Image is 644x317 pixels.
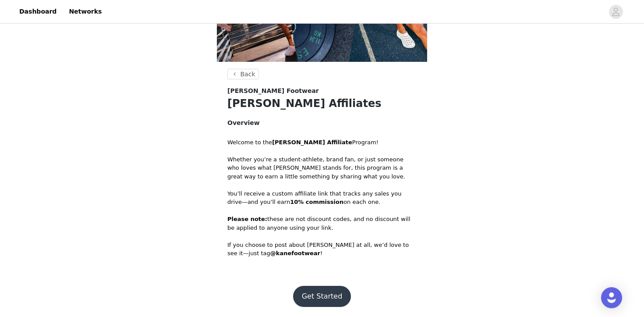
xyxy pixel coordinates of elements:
button: Get Started [293,286,351,307]
p: You’ll receive a custom affiliate link that tracks any sales you drive—and you’ll earn on each one. [227,189,417,207]
p: Welcome to the Program! [227,138,417,147]
strong: [PERSON_NAME] Affiliate [272,139,352,146]
p: If you choose to post about [PERSON_NAME] at all, we’d love to see it—just tag ! [227,241,417,258]
a: Dashboard [14,2,62,21]
strong: Please note: [227,216,267,222]
a: Networks [64,2,107,21]
h1: [PERSON_NAME] Affiliates [227,96,417,111]
p: Whether you’re a student-athlete, brand fan, or just someone who loves what [PERSON_NAME] stands ... [227,155,417,189]
strong: @kanefootwear [270,250,320,256]
div: Open Intercom Messenger [601,287,622,308]
span: [PERSON_NAME] Footwear [227,86,319,96]
p: these are not discount codes, and no discount will be applied to anyone using your link. [227,215,417,232]
h4: Overview [227,118,417,128]
div: avatar [612,5,620,19]
strong: 10% commission [290,199,343,205]
button: Back [227,69,259,79]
